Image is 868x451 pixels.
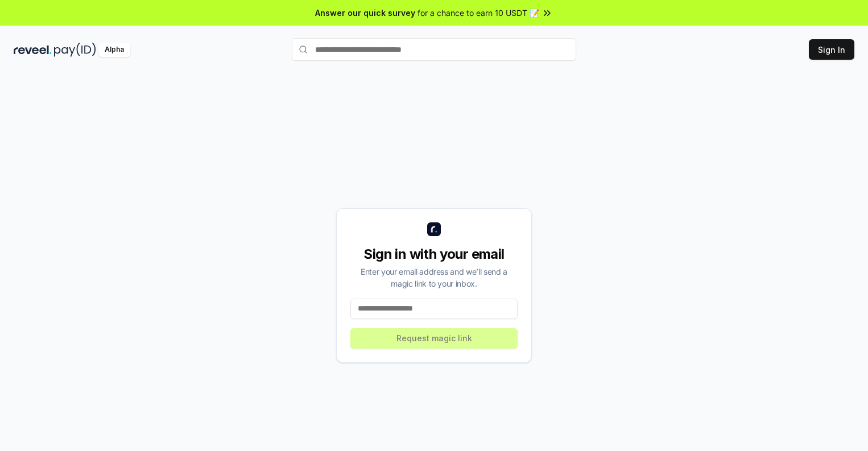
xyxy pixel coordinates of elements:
[427,222,441,236] img: logo_small
[98,43,130,57] div: Alpha
[315,7,415,19] span: Answer our quick survey
[809,39,854,60] button: Sign In
[418,7,539,19] span: for a chance to earn 10 USDT 📝
[54,43,96,57] img: pay_id
[350,266,518,289] div: Enter your email address and we’ll send a magic link to your inbox.
[350,245,518,263] div: Sign in with your email
[14,43,52,57] img: reveel_dark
